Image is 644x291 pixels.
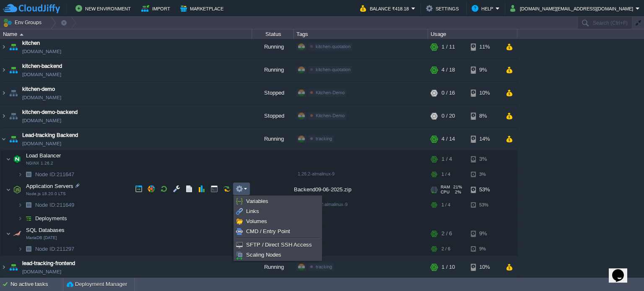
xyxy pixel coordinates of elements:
img: AMDAwAAAACH5BAEAAAAALAAAAAABAAEAAAICRAEAOw== [11,151,23,167]
span: kitchen-quotation [316,44,351,49]
span: Kitchen-Demo [316,90,345,95]
img: AMDAwAAAACH5BAEAAAAALAAAAAABAAEAAAICRAEAOw== [0,128,7,150]
a: [DOMAIN_NAME] [22,139,61,148]
img: AMDAwAAAACH5BAEAAAAALAAAAAABAAEAAAICRAEAOw== [0,256,7,278]
div: 4 / 18 [441,59,455,81]
div: Running [252,59,294,81]
div: 0 / 20 [441,105,455,127]
span: Lead-tracking Backend [22,131,78,139]
button: Marketplace [180,3,226,13]
a: [DOMAIN_NAME] [22,93,61,102]
img: AMDAwAAAACH5BAEAAAAALAAAAAABAAEAAAICRAEAOw== [23,198,34,211]
div: 0 / 16 [441,82,455,104]
div: 9% [471,59,498,81]
span: SQL Databases [25,227,66,234]
span: kitchen-backend [22,62,62,70]
a: kitchen-demo-backend [22,108,78,116]
div: 9% [471,242,498,255]
a: Node ID:211297 [34,245,75,252]
img: AMDAwAAAACH5BAEAAAAALAAAAAABAAEAAAICRAEAOw== [6,181,11,198]
a: Volumes [235,217,321,226]
div: 14% [471,128,498,150]
img: AMDAwAAAACH5BAEAAAAALAAAAAABAAEAAAICRAEAOw== [23,168,34,181]
a: Variables [235,197,321,206]
span: 211649 [34,201,75,209]
a: [DOMAIN_NAME] [22,47,61,56]
a: lead-tracking-frontend [22,259,75,268]
div: 1 / 10 [441,256,455,278]
button: Deployment Manager [67,280,127,288]
a: Scaling Nodes [235,250,321,260]
div: 2 / 6 [441,242,450,255]
a: Deployments [34,215,68,222]
span: 1.26.2-almalinux-9 [298,171,335,176]
span: tracking [316,264,332,269]
button: Help [472,3,496,13]
img: AMDAwAAAACH5BAEAAAAALAAAAAABAAEAAAICRAEAOw== [18,168,23,181]
img: AMDAwAAAACH5BAEAAAAALAAAAAABAAEAAAICRAEAOw== [6,225,11,242]
span: Kitchen-Demo [316,113,345,118]
button: Import [141,3,173,13]
img: AMDAwAAAACH5BAEAAAAALAAAAAABAAEAAAICRAEAOw== [0,82,7,104]
span: Node ID: [35,202,57,208]
span: 211297 [34,245,75,252]
a: kitchen [22,39,40,47]
img: CloudJiffy [3,3,60,14]
div: 1 / 11 [441,36,455,58]
div: 53% [471,181,498,198]
span: kitchen-quotation [316,67,351,72]
a: [DOMAIN_NAME] [22,268,61,276]
img: AMDAwAAAACH5BAEAAAAALAAAAAABAAEAAAICRAEAOw== [18,242,23,255]
div: 10% [471,256,498,278]
span: 211647 [34,171,75,178]
div: Name [1,29,252,39]
img: AMDAwAAAACH5BAEAAAAALAAAAAABAAEAAAICRAEAOw== [20,33,23,36]
div: Stopped [252,82,294,104]
img: AMDAwAAAACH5BAEAAAAALAAAAAABAAEAAAICRAEAOw== [0,105,7,127]
div: No active tasks [10,278,63,291]
img: AMDAwAAAACH5BAEAAAAALAAAAAABAAEAAAICRAEAOw== [8,36,19,58]
a: Load BalancerNGINX 1.26.2 [25,152,62,159]
button: New Environment [75,3,133,13]
img: AMDAwAAAACH5BAEAAAAALAAAAAABAAEAAAICRAEAOw== [0,36,7,58]
img: AMDAwAAAACH5BAEAAAAALAAAAAABAAEAAAICRAEAOw== [23,242,34,255]
img: AMDAwAAAACH5BAEAAAAALAAAAAABAAEAAAICRAEAOw== [18,212,23,225]
span: CPU [441,190,449,195]
span: Node ID: [35,246,57,252]
span: Load Balancer [25,152,62,159]
div: Backend09-06-2025.zip [294,181,428,198]
div: Usage [428,29,517,39]
a: kitchen-demo [22,85,55,93]
div: 10% [471,82,498,104]
a: Node ID:211647 [34,171,75,178]
iframe: chat widget [609,258,636,283]
button: Settings [426,3,461,13]
span: Node.js 18.20.0 LTS [26,191,66,196]
button: [DOMAIN_NAME][EMAIL_ADDRESS][DOMAIN_NAME] [510,3,636,13]
div: 53% [471,198,498,211]
a: SQL DatabasesMariaDB [DATE] [25,227,66,233]
span: Volumes [246,218,267,224]
div: 9% [471,225,498,242]
span: tracking [316,136,332,141]
a: [DOMAIN_NAME] [22,116,61,125]
span: Scaling Nodes [246,252,281,258]
a: SFTP / Direct SSH Access [235,240,321,250]
span: 21% [453,185,462,190]
div: 2 / 6 [441,225,452,242]
img: AMDAwAAAACH5BAEAAAAALAAAAAABAAEAAAICRAEAOw== [8,256,19,278]
img: AMDAwAAAACH5BAEAAAAALAAAAAABAAEAAAICRAEAOw== [8,128,19,150]
img: AMDAwAAAACH5BAEAAAAALAAAAAABAAEAAAICRAEAOw== [18,198,23,211]
div: Running [252,128,294,150]
div: Running [252,36,294,58]
button: Env Groups [3,17,44,28]
span: 2% [453,190,461,195]
span: 18.20.0-pm2-almalinux-9 [298,202,348,207]
div: 3% [471,168,498,181]
img: AMDAwAAAACH5BAEAAAAALAAAAAABAAEAAAICRAEAOw== [11,225,23,242]
div: Status [252,29,293,39]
